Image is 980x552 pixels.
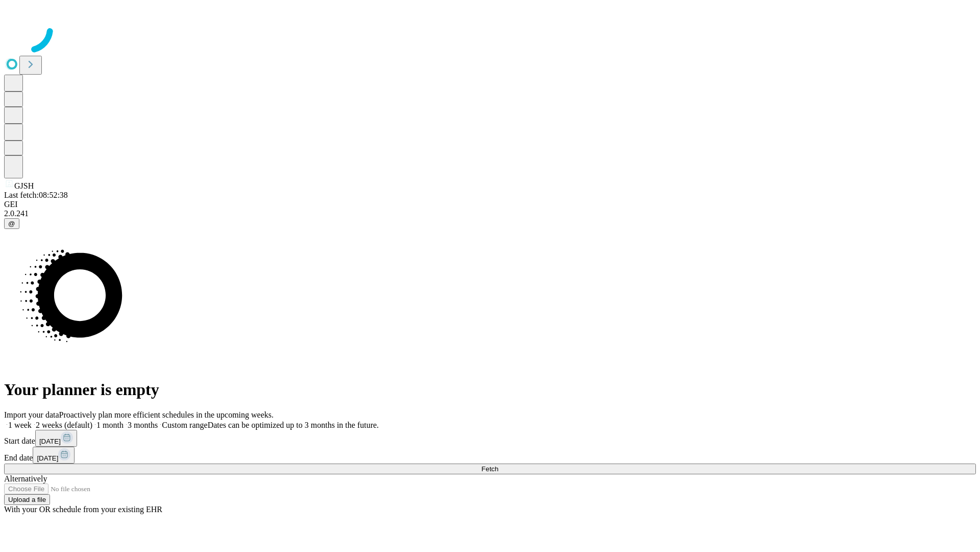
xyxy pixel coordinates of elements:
[4,410,59,419] span: Import your data
[162,421,207,429] span: Custom range
[4,380,976,399] h1: Your planner is empty
[4,505,162,514] span: With your OR schedule from your existing EHR
[96,421,124,429] span: 1 month
[33,447,75,464] button: [DATE]
[8,421,32,429] span: 1 week
[4,209,976,218] div: 2.0.241
[4,430,976,447] div: Start date
[36,421,92,429] span: 2 weeks (default)
[208,421,379,429] span: Dates can be optimized up to 3 months in the future.
[128,421,158,429] span: 3 months
[4,447,976,464] div: End date
[14,181,34,190] span: GJSH
[4,474,47,483] span: Alternatively
[4,494,50,505] button: Upload a file
[59,410,274,419] span: Proactively plan more efficient schedules in the upcoming weeks.
[8,220,15,227] span: @
[35,430,77,447] button: [DATE]
[481,465,498,473] span: Fetch
[4,200,976,209] div: GEI
[39,438,61,445] span: [DATE]
[37,454,58,462] span: [DATE]
[4,464,976,474] button: Fetch
[4,191,68,199] span: Last fetch: 08:52:38
[4,218,19,229] button: @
